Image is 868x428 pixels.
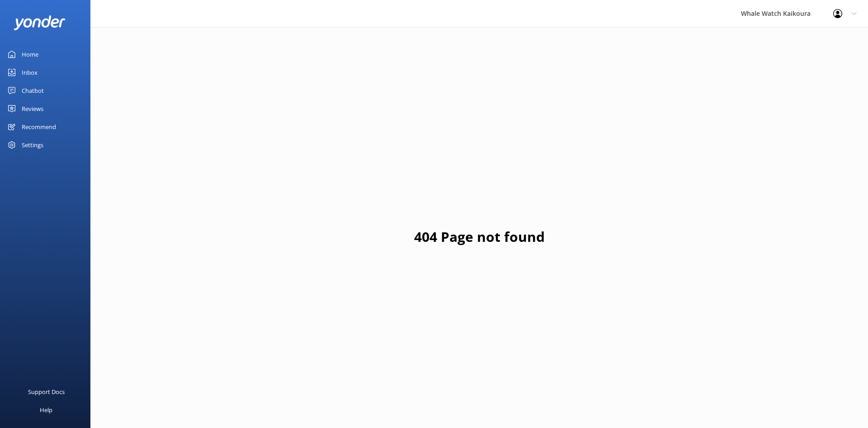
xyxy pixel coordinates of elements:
[40,401,52,419] div: Help
[22,63,38,82] div: Inbox
[22,82,44,100] div: Chatbot
[22,118,56,136] div: Recommend
[14,15,66,30] img: yonder-white-logo.png
[22,100,43,118] div: Reviews
[22,136,43,154] div: Settings
[22,45,38,63] div: Home
[28,383,65,401] div: Support Docs
[414,226,545,248] h1: 404 Page not found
